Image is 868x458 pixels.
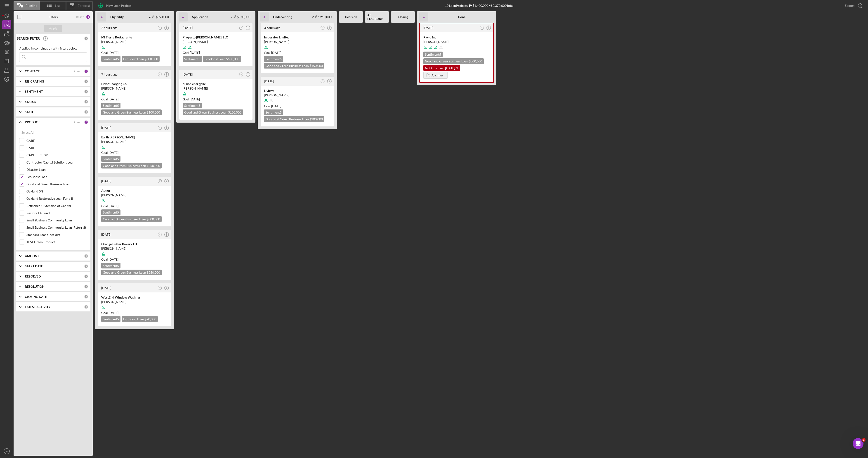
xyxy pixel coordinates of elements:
div: 0 [84,264,88,268]
span: Goal [101,97,118,101]
label: CARF II - SF 0% [26,153,87,157]
div: [PERSON_NAME] [264,40,330,44]
div: [PERSON_NAME] [264,93,330,97]
div: NotApproved [DATE] [423,65,460,71]
div: 2 $210,000 [312,15,332,19]
div: Autzu [101,188,168,193]
div: Orange Butter Bakery, LLC [101,242,168,246]
button: JT [157,178,163,184]
div: [PERSON_NAME] [101,300,168,304]
button: Select All [19,128,37,137]
div: 0 [84,36,88,40]
div: 1 [84,69,88,73]
button: JT [479,25,485,31]
text: JT [481,27,483,28]
a: [DATE]JTWestEnd Window Washing[PERSON_NAME]Goal [DATE]Sentiment5EcoBoost Loan $20,000 [97,283,172,327]
button: JT [157,71,163,78]
time: 10/25/2025 [108,51,118,55]
div: Sentiment 5 [101,209,120,215]
div: 0 [84,79,88,83]
label: Disaster Loan [26,167,87,172]
b: Application [192,15,208,19]
span: $300,000 [145,57,158,61]
time: 2025-08-15 10:59 [101,126,111,130]
button: JT [320,78,326,84]
span: $20,000 [145,317,156,321]
div: 10 Loan Projects • $2,370,000 Total [445,4,514,7]
div: Good and Green Business Loan $500,000 [423,58,484,64]
b: STATE [25,110,34,114]
b: CONTACT [25,69,40,73]
text: JT [159,287,160,289]
div: Good and Green Business Loan [101,109,162,115]
div: Sentiment 5 [101,156,120,162]
time: 2025-08-29 22:43 [183,26,193,30]
a: [DATE]JTProyecto [PERSON_NAME], LLC[PERSON_NAME]Goal [DATE]Sentiment5EcoBoost Loan $500,000 [179,23,253,67]
div: Applied in combination with filters below [19,47,87,50]
a: 3 hours agoJTImperator Limited[PERSON_NAME]Goal [DATE]Sentiment5Good and Green Business Loan $150... [260,23,335,74]
time: 09/27/2025 [108,204,118,208]
div: Good and Green Business Loan [101,163,162,168]
div: 2 [84,120,88,124]
b: AMOUNT [25,254,39,258]
div: Nybsys [264,88,330,93]
div: 0 [84,305,88,309]
span: $150,000 [309,64,323,68]
div: Earth [PERSON_NAME] [101,135,168,140]
div: Good and Green Business Loan [183,109,243,115]
span: $200,000 [309,117,323,121]
a: [DATE]JTOrange Butter Bakery, LLC[PERSON_NAME]Goal [DATE]Sentiment5Good and Green Business Loan $... [97,229,172,280]
label: Small Business Community Loan (Referral) [26,225,87,230]
a: [DATE]JTfusion energy llc[PERSON_NAME]Goal [DATE]Sentiment5Good and Green Business Loan $100,000 [179,69,253,120]
div: [PERSON_NAME] [101,246,168,251]
span: Forecast [78,4,90,7]
div: 3 [86,15,90,19]
div: Apply [49,25,57,32]
time: 06/15/2025 [271,104,281,108]
div: [PERSON_NAME] [101,193,168,197]
button: New Loan Project [95,1,136,10]
div: Reset [76,15,84,19]
text: JT [159,234,160,235]
text: JT [6,450,8,453]
label: EcoBoost Loan [26,175,87,179]
b: STATUS [25,100,36,104]
b: Done [458,15,465,19]
span: Goal [101,204,118,208]
div: Mi Tierra Restaurante [101,35,168,40]
text: JT [159,27,160,28]
text: JT [240,74,242,75]
span: $250,000 [147,164,160,168]
div: Ryvid inc [423,35,490,40]
span: Goal [101,151,118,154]
div: EcoBoost Loan [122,316,158,322]
div: [PERSON_NAME] [101,40,168,44]
a: 2 hours agoJTMi Tierra Restaurante[PERSON_NAME]Goal [DATE]Sentiment5EcoBoost Loan $300,000 [97,23,172,67]
time: 09/29/2025 [108,151,118,154]
div: Sentiment 5 [101,56,120,62]
span: Goal [101,311,118,315]
time: 2025-09-10 14:03 [101,72,118,76]
time: 2025-08-11 19:03 [264,79,274,83]
div: [PERSON_NAME] [183,40,249,44]
time: 09/23/2025 [190,97,200,101]
button: JT [157,232,163,238]
div: Select All [21,128,35,137]
div: [PERSON_NAME] [423,40,490,44]
button: JT [320,25,326,31]
label: CARF I [26,138,87,143]
div: [PERSON_NAME] [101,86,168,91]
div: 6 $650,000 [149,15,169,19]
div: fusion energy llc [183,82,249,86]
div: Sentiment 5 [101,103,120,108]
label: Restore LA Fund [26,211,87,215]
div: Sentiment 5 [264,56,283,62]
div: 0 [84,254,88,258]
b: PRODUCT [25,120,40,124]
div: EcoBoost Loan [203,56,241,62]
div: New Loan Project [106,1,131,10]
span: $500,000 [226,57,239,61]
div: Good and Green Business Loan [264,63,324,69]
div: Sentiment 5 [264,109,283,115]
b: RISK RATING [25,80,44,83]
